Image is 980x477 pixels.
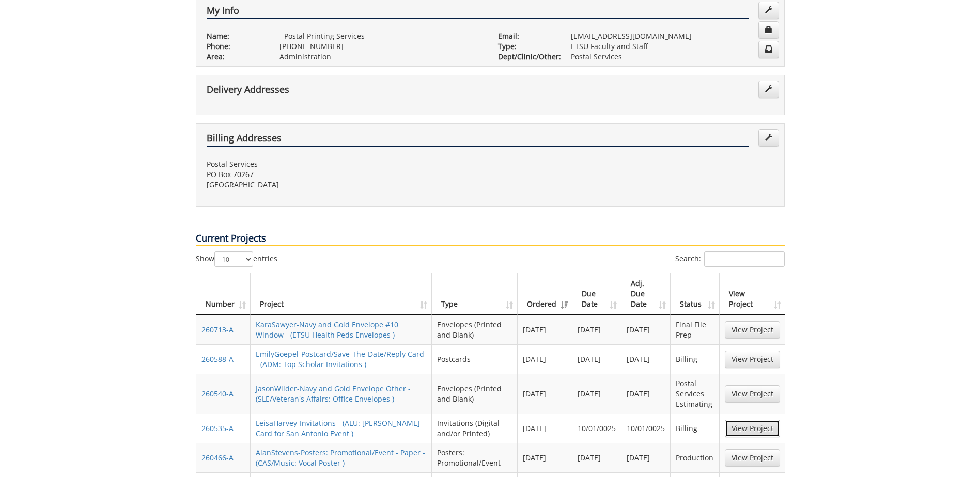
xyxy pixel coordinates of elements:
td: [DATE] [621,443,671,472]
th: Adj. Due Date: activate to sort column ascending [621,273,671,315]
td: [DATE] [518,374,572,414]
th: Due Date: activate to sort column ascending [572,273,621,315]
td: Postcards [432,344,518,374]
h4: Delivery Addresses [207,85,749,98]
p: Postal Services [207,159,483,169]
td: [DATE] [518,315,572,344]
td: [DATE] [621,315,671,344]
select: Showentries [214,251,253,267]
a: View Project [725,351,780,368]
p: PO Box 70267 [207,169,483,180]
td: Final File Prep [671,315,719,344]
td: Envelopes (Printed and Blank) [432,315,518,344]
td: Billing [671,414,719,443]
a: AlanStevens-Posters: Promotional/Event - Paper - (CAS/Music: Vocal Poster ) [256,448,425,468]
input: Search: [704,251,785,267]
label: Search: [675,251,785,267]
a: View Project [725,321,780,339]
a: Edit Addresses [758,129,779,147]
a: View Project [725,420,780,437]
a: Edit Info [758,2,779,19]
a: KaraSawyer-Navy and Gold Envelope #10 Window - (ETSU Health Peds Envelopes ) [256,320,398,340]
td: 10/01/0025 [621,414,671,443]
td: [DATE] [518,414,572,443]
th: Project: activate to sort column ascending [251,273,432,315]
td: Posters: Promotional/Event [432,443,518,472]
p: Type: [498,41,555,52]
td: [DATE] [518,443,572,472]
p: [EMAIL_ADDRESS][DOMAIN_NAME] [571,31,774,41]
a: JasonWilder-Navy and Gold Envelope Other - (SLE/Veteran's Affairs: Office Envelopes ) [256,384,411,404]
p: Administration [279,52,483,62]
td: [DATE] [518,344,572,374]
a: Change Password [758,21,779,39]
td: [DATE] [621,374,671,414]
a: View Project [725,449,780,467]
p: - Postal Printing Services [279,31,483,41]
p: ETSU Faculty and Staff [571,41,774,52]
a: 260540-A [201,389,234,399]
td: [DATE] [572,374,621,414]
td: [DATE] [572,315,621,344]
h4: Billing Addresses [207,133,749,147]
td: Envelopes (Printed and Blank) [432,374,518,414]
td: Postal Services Estimating [671,374,719,414]
td: [DATE] [621,344,671,374]
p: Name: [207,31,264,41]
th: Ordered: activate to sort column ascending [518,273,572,315]
p: [PHONE_NUMBER] [279,41,483,52]
td: Invitations (Digital and/or Printed) [432,414,518,443]
td: Production [671,443,719,472]
th: View Project: activate to sort column ascending [720,273,785,315]
a: Change Communication Preferences [758,41,779,58]
td: [DATE] [572,443,621,472]
th: Type: activate to sort column ascending [432,273,518,315]
a: LeisaHarvey-Invitations - (ALU: [PERSON_NAME] Card for San Antonio Event ) [256,418,420,438]
a: Edit Addresses [758,81,779,98]
a: View Project [725,385,780,403]
a: 260466-A [201,453,234,463]
a: EmilyGoepel-Postcard/Save-The-Date/Reply Card - (ADM: Top Scholar Invitations ) [256,349,424,369]
p: Current Projects [196,232,785,246]
p: [GEOGRAPHIC_DATA] [207,180,483,190]
a: 260713-A [201,325,234,335]
p: Dept/Clinic/Other: [498,52,555,62]
label: Show entries [196,251,277,267]
a: 260535-A [201,423,234,433]
td: [DATE] [572,344,621,374]
th: Status: activate to sort column ascending [671,273,719,315]
p: Postal Services [571,52,774,62]
h4: My Info [207,6,749,19]
th: Number: activate to sort column ascending [196,273,251,315]
p: Area: [207,52,264,62]
a: 260588-A [201,354,234,364]
td: Billing [671,344,719,374]
p: Email: [498,31,555,41]
td: 10/01/0025 [572,414,621,443]
p: Phone: [207,41,264,52]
